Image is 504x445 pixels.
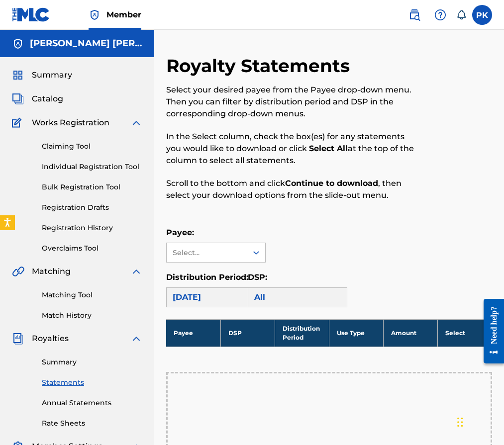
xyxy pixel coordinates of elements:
[42,377,142,388] a: Statements
[12,266,24,277] img: Matching
[42,310,142,321] a: Match History
[42,418,142,429] a: Rate Sheets
[106,9,141,20] span: Member
[12,69,72,81] a: SummarySummary
[12,38,24,50] img: Accounts
[130,266,142,277] img: expand
[383,319,437,347] th: Amount
[42,141,142,152] a: Claiming Tool
[42,398,142,408] a: Annual Statements
[12,93,24,105] img: Catalog
[130,333,142,345] img: expand
[42,223,142,233] a: Registration History
[166,272,248,282] label: Distribution Period:
[248,272,267,282] label: DSP:
[12,333,24,345] img: Royalties
[12,117,25,129] img: Works Registration
[12,93,63,105] a: CatalogCatalog
[32,69,72,81] span: Summary
[404,5,424,25] a: Public Search
[42,202,142,213] a: Registration Drafts
[309,144,348,153] strong: Select All
[32,333,69,345] span: Royalties
[12,7,50,22] img: MLC Logo
[454,397,504,445] div: Widget de chat
[30,38,142,49] h5: Paul Hervé Konaté
[42,357,142,367] a: Summary
[173,248,240,258] div: Select...
[130,117,142,129] img: expand
[166,178,417,201] p: Scroll to the bottom and click , then select your download options from the slide-out menu.
[166,319,220,347] th: Payee
[329,319,383,347] th: Use Type
[12,69,24,81] img: Summary
[437,319,492,347] th: Select
[32,266,71,277] span: Matching
[275,319,329,347] th: Distribution Period
[32,93,63,105] span: Catalog
[32,117,109,129] span: Works Registration
[89,9,101,21] img: Top Rightsholder
[166,84,417,120] p: Select your desired payee from the Payee drop-down menu. Then you can filter by distribution peri...
[42,290,142,300] a: Matching Tool
[166,55,355,77] h2: Royalty Statements
[476,290,504,372] iframe: Resource Center
[42,182,142,192] a: Bulk Registration Tool
[454,397,504,445] iframe: Chat Widget
[457,407,463,437] div: Glisser
[42,162,142,172] a: Individual Registration Tool
[434,9,446,21] img: help
[220,319,275,347] th: DSP
[166,228,194,237] label: Payee:
[408,9,420,21] img: search
[285,178,378,188] strong: Continue to download
[430,5,450,25] div: Help
[166,131,417,167] p: In the Select column, check the box(es) for any statements you would like to download or click at...
[456,10,466,20] div: Notifications
[42,243,142,254] a: Overclaims Tool
[472,5,492,25] div: User Menu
